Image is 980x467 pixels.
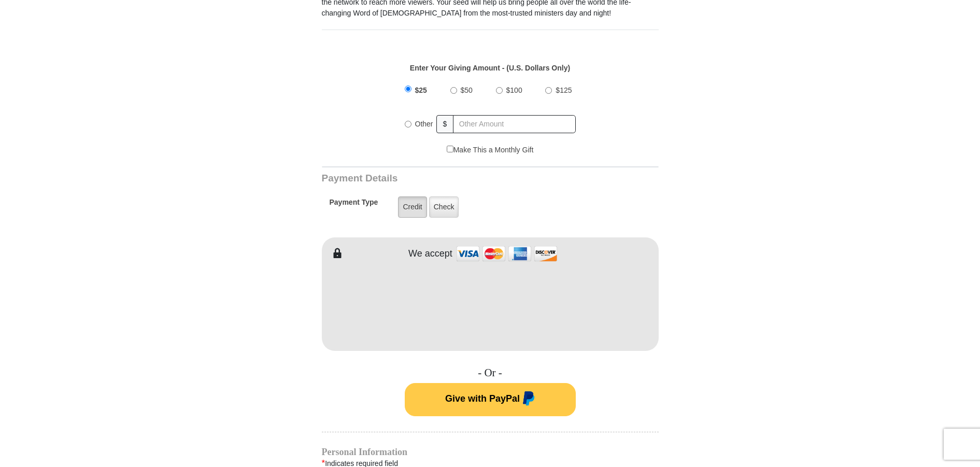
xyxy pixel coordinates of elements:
span: $100 [506,86,522,94]
label: Make This a Monthly Gift [447,145,534,155]
img: paypal [520,391,535,408]
span: $25 [415,86,427,94]
strong: Enter Your Giving Amount - (U.S. Dollars Only) [410,64,570,72]
h5: Payment Type [330,198,378,212]
input: Make This a Monthly Gift [447,146,453,152]
h4: - Or - [322,366,659,379]
label: Check [429,196,459,218]
label: Credit [398,196,427,218]
span: $125 [556,86,572,94]
span: Give with PayPal [445,393,520,404]
input: Other Amount [453,115,575,133]
h4: We accept [408,248,452,260]
img: credit cards accepted [455,243,559,265]
span: $50 [461,86,473,94]
button: Give with PayPal [405,383,576,416]
span: $ [436,115,454,133]
h4: Personal Information [322,448,659,456]
span: Other [415,120,433,128]
h3: Payment Details [322,173,586,185]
